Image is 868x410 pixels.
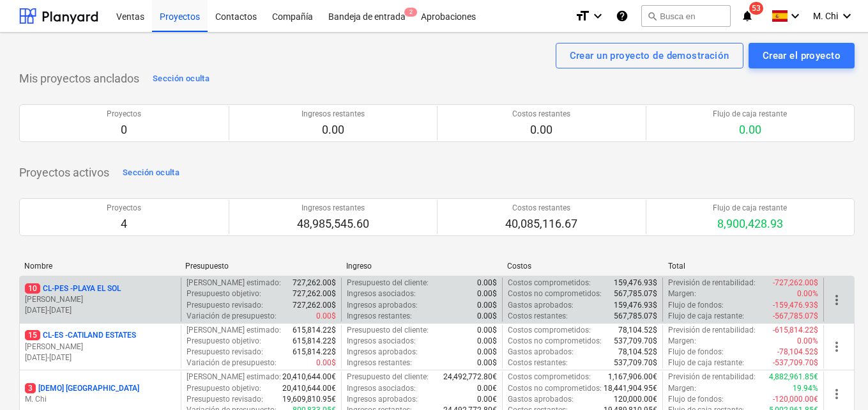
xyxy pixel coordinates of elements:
p: M. Chi [25,394,176,405]
p: Ingresos aprobados : [347,347,418,358]
p: 727,262.00$ [293,288,336,299]
p: Flujo de caja restante : [668,358,744,368]
p: 727,262.00$ [293,278,336,288]
p: Variación de presupuesto : [187,358,277,368]
p: Costos restantes [512,109,570,120]
p: 0.00$ [477,311,497,322]
p: Previsión de rentabilidad : [668,325,756,336]
p: 0 [107,122,141,138]
p: 159,476.93$ [614,278,657,288]
p: 0.00% [797,336,818,347]
div: Costos [507,262,658,271]
p: Proyectos [107,109,141,120]
p: 0.00 [512,122,570,138]
p: Variación de presupuesto : [187,311,277,322]
p: Gastos aprobados : [508,394,574,405]
p: Ingresos asociados : [347,383,416,394]
p: 615,814.22$ [293,325,336,336]
p: Previsión de rentabilidad : [668,372,756,382]
p: [PERSON_NAME] [25,342,176,352]
p: Ingresos restantes [301,109,365,120]
p: Proyectos [107,203,141,214]
span: 15 [25,330,40,340]
p: 18,441,904.95€ [604,383,657,394]
p: 0.00$ [477,336,497,347]
p: 120,000.00€ [614,394,657,405]
p: Mis proyectos anclados [19,71,139,86]
i: Base de conocimientos [616,8,628,24]
p: -159,476.93$ [773,300,818,311]
p: 4,882,961.85€ [769,372,818,382]
div: Ingreso [346,262,497,271]
p: Ingresos restantes : [347,311,412,322]
p: 78,104.52$ [618,347,657,358]
p: 0.00€ [477,383,497,394]
p: 0.00% [797,288,818,299]
p: 0.00$ [316,311,336,322]
p: -537,709.70$ [773,358,818,368]
div: Crear el proyecto [763,47,841,64]
p: Presupuesto del cliente : [347,372,429,382]
p: 48,985,545.60 [297,216,369,232]
p: 1,167,906.00€ [608,372,657,382]
p: 4 [107,216,141,232]
p: Costos restantes [505,203,577,214]
p: 537,709.70$ [614,358,657,368]
p: Costos restantes : [508,311,568,322]
span: 10 [25,283,40,294]
p: 0.00$ [477,347,497,358]
p: Gastos aprobados : [508,347,574,358]
p: 0.00€ [477,394,497,405]
p: Costos restantes : [508,358,568,368]
p: 537,709.70$ [614,336,657,347]
p: 0.00$ [477,288,497,299]
button: Sección oculta [149,68,213,89]
span: 53 [749,2,763,15]
p: 159,476.93$ [614,300,657,311]
p: Previsión de rentabilidad : [668,278,756,288]
button: Crear el proyecto [749,43,855,68]
div: Sección oculta [153,72,209,86]
p: 19,609,810.95€ [282,394,336,405]
p: 567,785.07$ [614,311,657,322]
p: Presupuesto del cliente : [347,325,429,336]
p: Flujo de caja restante : [668,311,744,322]
p: Presupuesto objetivo : [187,383,261,394]
div: 3[DEMO] [GEOGRAPHIC_DATA]M. Chi [25,383,176,405]
p: Costos comprometidos : [508,278,591,288]
p: -727,262.00$ [773,278,818,288]
p: -615,814.22$ [773,325,818,336]
p: -120,000.00€ [773,394,818,405]
p: Presupuesto revisado : [187,347,263,358]
p: 0.00$ [477,325,497,336]
p: -567,785.07$ [773,311,818,322]
p: CL-PES - PLAYA EL SOL [25,283,121,294]
p: 20,410,644.00€ [282,383,336,394]
p: CL-ES - CATILAND ESTATES [25,330,136,341]
i: keyboard_arrow_down [839,8,855,24]
div: Nombre [24,262,175,271]
i: keyboard_arrow_down [788,8,803,24]
div: Widget de chat [804,349,868,410]
p: Costos no comprometidos : [508,383,602,394]
p: Flujo de fondos : [668,300,724,311]
p: Costos comprometidos : [508,325,591,336]
p: Gastos aprobados : [508,300,574,311]
div: 10CL-PES -PLAYA EL SOL[PERSON_NAME][DATE]-[DATE] [25,283,176,316]
p: 0.00 [301,122,365,138]
p: Margen : [668,336,696,347]
i: notifications [741,8,754,24]
p: -78,104.52$ [777,347,818,358]
p: Flujo de caja restante [713,109,787,120]
i: keyboard_arrow_down [590,8,605,24]
p: Ingresos asociados : [347,288,416,299]
p: [PERSON_NAME] estimado : [187,372,281,382]
p: [PERSON_NAME] estimado : [187,278,281,288]
p: Margen : [668,383,696,394]
p: 0.00$ [316,358,336,368]
p: 8,900,428.93 [713,216,787,232]
p: Ingresos asociados : [347,336,416,347]
button: Crear un proyecto de demostración [556,43,743,68]
p: Ingresos aprobados : [347,394,418,405]
p: [PERSON_NAME] [25,294,176,305]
